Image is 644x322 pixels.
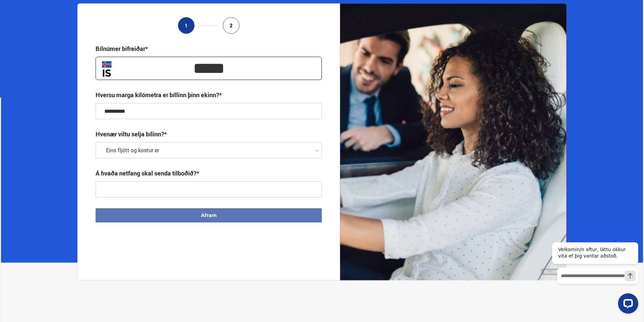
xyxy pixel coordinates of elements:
[185,23,188,28] span: 1
[96,91,222,99] div: Hversu marga kílómetra er bíllinn þinn ekinn?*
[96,208,322,222] button: Áfram
[230,23,233,28] span: 2
[96,130,167,138] label: Hvenær viltu selja bílinn?*
[547,230,641,319] iframe: LiveChat chat widget
[96,169,199,177] div: Á hvaða netfang skal senda tilboðið?*
[96,45,148,53] div: Bílnúmer bifreiðar*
